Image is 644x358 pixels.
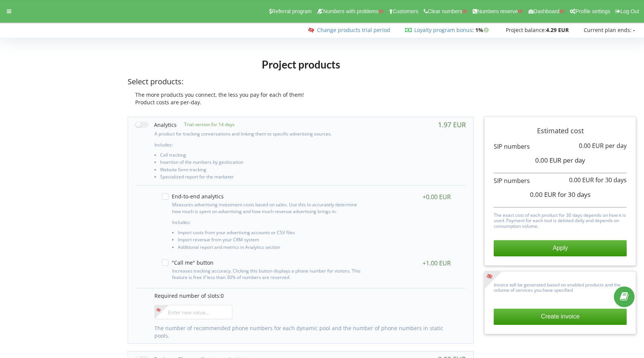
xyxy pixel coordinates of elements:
p: A product for tracking conversations and linking them to specific advertising sources. [154,131,367,137]
span: Customers [393,8,418,14]
span: Clear numbers [428,8,462,14]
button: Create invoice [494,309,627,324]
strong: 4.29 EUR [546,26,569,34]
span: Referral program [272,8,312,14]
li: Specialized report for the marketer [160,174,367,181]
a: Change products trial period [317,26,390,34]
span: Dashboard [534,8,560,14]
li: Additional report and metrics in Analytics section [178,245,364,252]
p: Increases tracking accuracy. Clicking this button displays a phone number for visitors. This feat... [172,268,364,280]
span: Numbers reserve [477,8,517,14]
span: per day [605,142,627,150]
p: Select products: [128,76,474,87]
li: Import revenue from your CRM system [178,237,364,244]
label: "Call me" button [162,259,214,266]
button: Apply [494,240,627,256]
a: Loyalty program bonus [414,26,472,34]
p: The exact cost of each product for 30 days depends on how it is used. Payment for each tool is de... [494,211,627,229]
strong: - [633,26,635,34]
input: Enter new value... [154,305,232,319]
span: 0 [221,292,224,299]
strong: 1% [475,26,491,34]
p: The number of recommended phone numbers for each dynamic pool and the number of phone numbers in ... [154,324,458,340]
span: : [414,26,474,34]
li: Call tracking [160,152,367,160]
li: Import costs from your advertising accounts or CSV files [178,230,364,237]
p: Includes: [154,142,367,148]
div: Product costs are per-day. [128,99,474,106]
span: 0.00 EUR [530,190,556,199]
span: Log Out [620,8,639,14]
span: Current plan ends: [584,26,632,34]
span: for 30 days [595,176,627,184]
label: Analytics [136,121,177,129]
span: Numbers with problems [323,8,378,14]
span: 0.00 EUR [569,176,594,184]
h1: Project products [128,58,474,71]
p: SIP numbers [494,177,627,185]
label: End-to-end analytics [162,193,224,200]
li: Website form tracking [160,167,367,174]
span: 0.00 EUR [579,142,604,150]
li: Insertion of the numbers by geolocation [160,160,367,167]
p: Estimated cost [494,126,627,136]
div: +0.00 EUR [423,193,451,201]
div: The more products you connect, the less you pay for each of them! [128,91,474,99]
span: per day [563,156,585,165]
p: Invoice will be generated based on enabled products and the volume of services you have specified [494,280,627,293]
p: Required number of slots: [154,292,458,300]
p: Trial version for 14 days [177,121,235,128]
span: 0.00 EUR [535,156,562,165]
span: for 30 days [558,190,591,199]
span: Project balance: [506,26,546,34]
div: +1.00 EUR [423,259,451,267]
p: Measures advertising investment costs based on sales. Use this to accurately determine how much i... [172,201,364,214]
span: Profile settings [575,8,610,14]
p: Includes: [172,219,364,225]
div: 1.97 EUR [438,121,466,128]
p: SIP numbers [494,142,627,151]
